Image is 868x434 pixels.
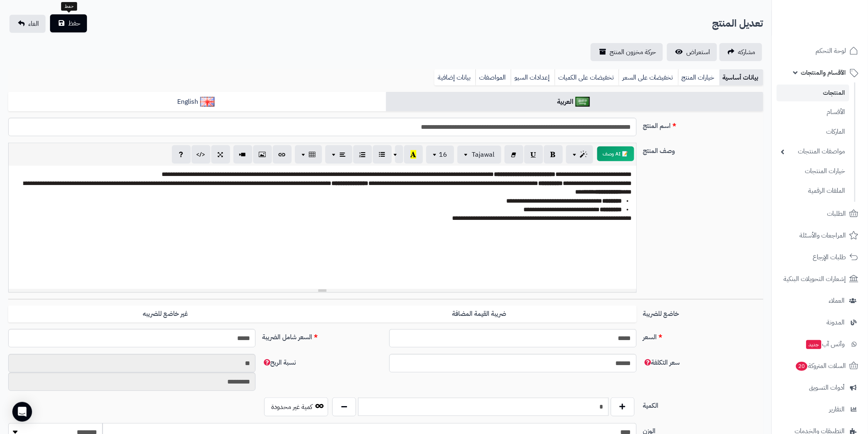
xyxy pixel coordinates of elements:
button: حفظ [50,14,87,32]
a: وآتس آبجديد [777,334,863,354]
a: طلبات الإرجاع [777,247,863,267]
span: نسبة الربح [262,358,296,368]
span: المراجعات والأسئلة [800,230,846,241]
span: الأقسام والمنتجات [801,67,846,78]
label: خاضع للضريبة [640,306,767,319]
label: ضريبة القيمة المضافة [322,306,637,322]
a: الماركات [777,123,850,141]
a: إعدادات السيو [511,69,555,86]
label: السعر شامل الضريبة [259,329,386,342]
a: استعراض [667,43,717,61]
span: استعراض [687,47,710,57]
a: الغاء [9,15,46,33]
span: 20 [796,361,808,370]
span: أدوات التسويق [809,382,845,393]
a: التقارير [777,400,863,419]
span: وآتس آب [806,338,845,350]
span: 16 [439,150,448,160]
a: الأقسام [777,103,850,121]
a: العربية [386,92,764,112]
span: لوحة التحكم [816,45,846,57]
label: الكمية [640,397,767,411]
span: حركة مخزون المنتج [610,47,656,57]
span: إشعارات التحويلات البنكية [784,273,846,285]
a: العملاء [777,291,863,311]
img: English [200,97,215,107]
a: تخفيضات على السعر [619,69,678,86]
a: المواصفات [475,69,511,86]
span: الطلبات [827,208,846,219]
a: خيارات المنتجات [777,162,850,180]
button: Tajawal [457,146,501,164]
span: جديد [806,340,822,349]
a: لوحة التحكم [777,41,863,61]
label: وصف المنتج [640,143,767,156]
a: إشعارات التحويلات البنكية [777,269,863,289]
a: الملفات الرقمية [777,182,850,200]
div: Open Intercom Messenger [12,402,32,422]
a: حركة مخزون المنتج [591,43,663,61]
label: السعر [640,329,767,342]
a: خيارات المنتج [678,69,720,86]
a: بيانات إضافية [434,69,475,86]
a: بيانات أساسية [720,69,763,86]
label: غير خاضع للضريبه [8,306,322,322]
div: حفظ [61,2,77,11]
label: اسم المنتج [640,118,767,131]
span: حفظ [68,18,80,28]
a: مشاركه [720,43,762,61]
a: المدونة [777,313,863,332]
button: 16 [426,146,454,164]
img: العربية [576,97,590,107]
span: التقارير [829,404,845,415]
a: الطلبات [777,204,863,224]
img: logo-2.png [812,20,860,37]
h2: تعديل المنتج [713,15,763,32]
span: العملاء [829,295,845,306]
span: مشاركه [738,47,756,57]
a: أدوات التسويق [777,378,863,397]
span: Tajawal [472,150,495,160]
a: المراجعات والأسئلة [777,226,863,245]
span: طلبات الإرجاع [813,251,846,263]
a: السلات المتروكة20 [777,356,863,376]
span: السلات المتروكة [795,360,846,372]
a: مواصفات المنتجات [777,143,850,160]
a: المنتجات [777,85,850,101]
span: الغاء [28,19,39,29]
span: سعر التكلفة [643,358,680,368]
span: المدونة [827,317,845,328]
button: 📝 AI وصف [597,146,634,161]
a: تخفيضات على الكميات [555,69,619,86]
a: English [8,92,386,112]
